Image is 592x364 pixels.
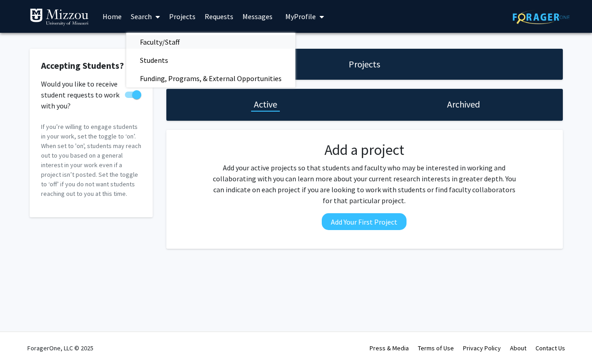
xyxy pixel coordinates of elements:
[7,323,39,357] iframe: Chat
[210,141,519,159] h2: Add a project
[285,12,316,21] span: My Profile
[126,69,295,87] span: Funding, Programs, & External Opportunities
[210,162,519,206] p: Add your active projects so that students and faculty who may be interested in working and collab...
[322,213,407,230] button: Add Your First Project
[126,35,295,49] a: Faculty/Staff
[418,344,454,352] a: Terms of Use
[238,0,277,32] a: Messages
[98,0,126,32] a: Home
[510,344,526,352] a: About
[165,0,200,32] a: Projects
[463,344,501,352] a: Privacy Policy
[41,60,141,71] h2: Accepting Students?
[126,72,295,85] a: Funding, Programs, & External Opportunities
[349,58,380,71] h1: Projects
[370,344,409,352] a: Press & Media
[126,53,295,67] a: Students
[126,51,182,69] span: Students
[41,122,141,199] p: If you’re willing to engage students in your work, set the toggle to ‘on’. When set to 'on', stud...
[27,332,93,364] div: ForagerOne, LLC © 2025
[535,344,565,352] a: Contact Us
[513,10,570,24] img: ForagerOne Logo
[126,0,165,32] a: Search
[41,78,121,111] span: Would you like to receive student requests to work with you?
[30,8,89,26] img: University of Missouri Logo
[126,33,193,51] span: Faculty/Staff
[200,0,238,32] a: Requests
[447,98,480,111] h1: Archived
[254,98,277,111] h1: Active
